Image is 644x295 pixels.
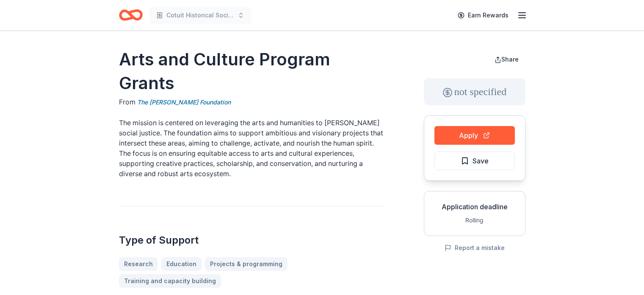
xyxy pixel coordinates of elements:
div: not specified [424,78,525,105]
a: Education [161,257,202,271]
a: Earn Rewards [453,8,514,23]
button: Save [434,152,515,170]
span: Cotuit Historical Society [166,10,234,20]
a: The [PERSON_NAME] Foundation [137,97,231,107]
p: The mission is centered on leveraging the arts and humanities to [PERSON_NAME] social justice. Th... [119,118,383,179]
h1: Arts and Culture Program Grants [119,48,383,95]
div: Rolling [431,215,518,225]
a: Home [119,5,143,25]
button: Apply [434,126,515,145]
span: Save [473,155,489,166]
div: From [119,97,383,107]
button: Share [488,51,525,68]
a: Training and capacity building [119,274,221,288]
a: Projects & programming [205,257,287,271]
a: Research [119,257,158,271]
h2: Type of Support [119,233,383,247]
button: Report a mistake [445,243,505,253]
span: Share [501,56,519,63]
button: Cotuit Historical Society [149,7,251,24]
div: Application deadline [431,202,518,212]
